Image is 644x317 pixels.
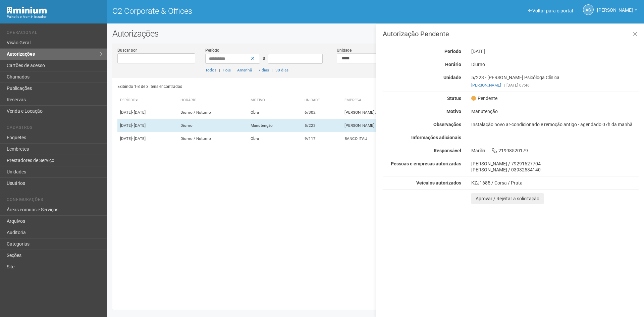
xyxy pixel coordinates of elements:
[7,30,102,37] li: Operacional
[597,1,633,13] span: Ana Carla de Carvalho Silva
[223,68,231,72] a: Hoje
[471,161,639,167] div: [PERSON_NAME] / 79291627704
[7,125,102,132] li: Cadastros
[117,106,178,119] td: [DATE]
[391,161,461,166] strong: Pessoas e empresas autorizadas
[248,119,302,132] td: Manutenção
[117,132,178,145] td: [DATE]
[411,135,461,140] strong: Informações adicionais
[471,193,544,204] button: Aprovar / Rejeitar a solicitação
[466,61,644,67] div: Diurno
[302,95,342,106] th: Unidade
[205,68,216,72] a: Todos
[337,47,352,53] label: Unidade
[583,4,594,15] a: AC
[263,55,265,61] span: a
[7,197,102,204] li: Configurações
[117,47,137,53] label: Buscar por
[444,49,461,54] strong: Período
[504,83,505,88] span: |
[342,132,473,145] td: BANCO ITAU
[342,119,473,132] td: [PERSON_NAME] Psicóloga Clínica
[117,95,178,106] th: Período
[272,68,273,72] span: |
[383,31,639,37] h3: Autorização Pendente
[248,132,302,145] td: Obra
[447,96,461,101] strong: Status
[112,29,639,39] h2: Autorizações
[233,68,234,72] span: |
[466,121,644,127] div: Instalação novo ar-condicionado e remoção antigo - agendado 07h da manhã
[466,48,644,54] div: [DATE]
[7,7,47,14] img: Minium
[275,68,288,72] a: 30 dias
[302,119,342,132] td: 5/223
[416,180,461,186] strong: Veículos autorizados
[178,132,248,145] td: Diurno / Noturno
[466,74,644,88] div: 5/223 - [PERSON_NAME] Psicóloga Clínica
[466,148,644,154] div: Marília 21998520179
[433,122,461,127] strong: Observações
[178,106,248,119] td: Diurno / Noturno
[446,109,461,114] strong: Motivo
[258,68,269,72] a: 7 dias
[132,110,146,115] span: - [DATE]
[205,47,219,53] label: Período
[255,68,256,72] span: |
[302,106,342,119] td: 6/302
[471,180,639,186] div: KZJ1685 / Corsa / Prata
[117,82,374,92] div: Exibindo 1-3 de 3 itens encontrados
[443,75,461,80] strong: Unidade
[342,106,473,119] td: [PERSON_NAME] ADVOGADOS
[471,167,639,173] div: [PERSON_NAME] / 03932534140
[178,119,248,132] td: Diurno
[132,123,146,128] span: - [DATE]
[7,14,102,20] div: Painel do Administrador
[112,7,371,15] h1: O2 Corporate & Offices
[528,8,573,13] a: Voltar para o portal
[445,62,461,67] strong: Horário
[178,95,248,106] th: Horário
[342,95,473,106] th: Empresa
[597,8,637,14] a: [PERSON_NAME]
[471,95,497,101] span: Pendente
[219,68,220,72] span: |
[248,106,302,119] td: Obra
[302,132,342,145] td: 9/117
[248,95,302,106] th: Motivo
[117,119,178,132] td: [DATE]
[466,108,644,114] div: Manutenção
[471,83,501,88] a: [PERSON_NAME]
[237,68,252,72] a: Amanhã
[132,136,146,141] span: - [DATE]
[434,148,461,153] strong: Responsável
[471,82,639,88] div: [DATE] 07:46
